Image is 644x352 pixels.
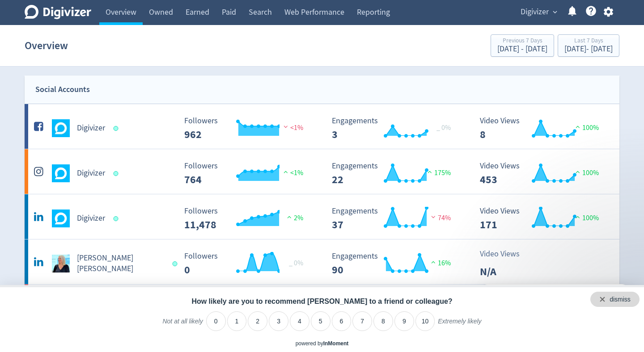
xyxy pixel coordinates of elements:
svg: Engagements 22 [327,162,462,185]
h5: [PERSON_NAME] [PERSON_NAME] [77,253,164,274]
img: negative-performance.svg [429,214,438,220]
span: _ 0% [289,259,303,268]
li: 7 [352,311,372,331]
span: <1% [281,123,303,132]
img: positive-performance.svg [429,259,438,265]
li: 1 [227,311,247,331]
img: Digivizer undefined [52,164,70,182]
div: Last 7 Days [564,38,613,45]
svg: Followers --- [180,252,314,276]
svg: Video Views 8 [475,117,610,140]
li: 5 [311,311,330,331]
li: 8 [373,311,393,331]
a: Digivizer undefinedDigivizer Followers --- Followers 11,478 2% Engagements 37 Engagements 37 74% ... [25,194,619,239]
span: 100% [573,168,599,177]
li: 6 [332,311,352,331]
svg: Video Views 171 [475,207,610,230]
div: dismiss [610,295,631,304]
img: positive-performance.svg [573,214,582,220]
svg: Followers --- [180,162,314,185]
span: Data last synced: 23 Sep 2025, 9:02pm (AEST) [114,126,121,131]
div: Previous 7 Days [497,38,547,45]
svg: Engagements 90 [327,252,462,276]
li: 0 [206,311,226,331]
span: <1% [281,168,303,177]
svg: Engagements 3 [327,117,462,140]
li: 9 [394,311,414,331]
h1: Overview [25,31,68,60]
h5: Digivizer [77,213,105,224]
div: Close survey [590,292,640,307]
li: 3 [269,311,288,331]
img: positive-performance.svg [425,168,434,175]
a: Digivizer undefinedDigivizer Followers --- Followers 764 <1% Engagements 22 Engagements 22 175% V... [25,149,619,194]
span: Digivizer [521,5,549,19]
p: Video Views [480,248,531,260]
span: Data last synced: 24 Sep 2025, 5:01am (AEST) [172,261,180,266]
svg: Followers --- [180,117,314,140]
img: Digivizer undefined [52,119,70,137]
span: _ 0% [436,123,451,132]
span: 2% [285,214,303,222]
span: 74% [429,214,451,222]
img: Digivizer undefined [52,210,70,227]
span: 100% [573,123,599,132]
label: Not at all likely [162,317,203,332]
img: negative-performance.svg [281,123,290,130]
img: positive-performance.svg [573,123,582,130]
span: Data last synced: 24 Sep 2025, 4:02am (AEST) [114,216,121,221]
span: Data last synced: 23 Sep 2025, 9:02pm (AEST) [114,171,121,176]
div: [DATE] - [DATE] [564,45,613,53]
button: Digivizer [517,5,559,19]
span: 16% [429,259,451,268]
iframe: Intercom notifications message [465,265,644,328]
a: Emma Lo Russo undefined[PERSON_NAME] [PERSON_NAME] Followers --- _ 0% Followers 0 Engagements 90 ... [25,239,619,284]
li: 10 [415,311,435,331]
button: Previous 7 Days[DATE] - [DATE] [491,34,554,57]
a: Digivizer undefinedDigivizer Followers --- Followers 962 <1% Engagements 3 Engagements 3 _ 0% Vid... [25,104,619,149]
svg: Engagements 37 [327,207,462,230]
li: 4 [290,311,309,331]
span: 175% [425,168,451,177]
span: 100% [573,214,599,222]
img: Emma Lo Russo undefined [52,255,70,272]
img: positive-performance.svg [281,168,290,175]
p: N/A [480,264,531,280]
h5: Digivizer [77,168,105,179]
a: Digivizer undefinedDigivizer Followers --- Followers 201 <1% Engagements 0 Engagements 0 _ 0% Vid... [25,285,619,329]
span: expand_more [551,8,559,16]
button: Last 7 Days[DATE]- [DATE] [558,34,619,57]
label: Extremely likely [438,317,481,332]
svg: Followers --- [180,207,314,230]
div: Social Accounts [35,83,90,96]
svg: Video Views 453 [475,162,610,185]
img: positive-performance.svg [573,168,582,175]
h5: Digivizer [77,123,105,134]
div: powered by inmoment [296,340,349,348]
a: InMoment [323,340,349,347]
li: 2 [248,311,267,331]
div: [DATE] - [DATE] [497,45,547,53]
img: positive-performance.svg [285,214,294,220]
